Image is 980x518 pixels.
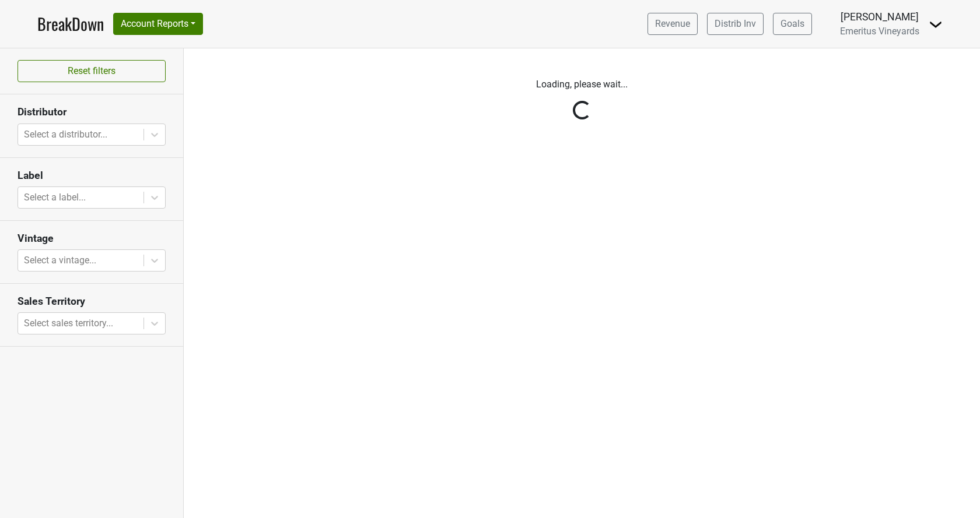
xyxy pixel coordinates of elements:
a: Goals [773,13,812,35]
img: Dropdown Menu [929,17,943,31]
p: Loading, please wait... [258,77,906,91]
button: Account Reports [113,13,203,35]
div: [PERSON_NAME] [840,9,919,24]
a: Revenue [647,13,698,35]
a: Distrib Inv [707,13,764,35]
a: BreakDown [37,12,104,36]
span: Emeritus Vineyards [840,26,919,37]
